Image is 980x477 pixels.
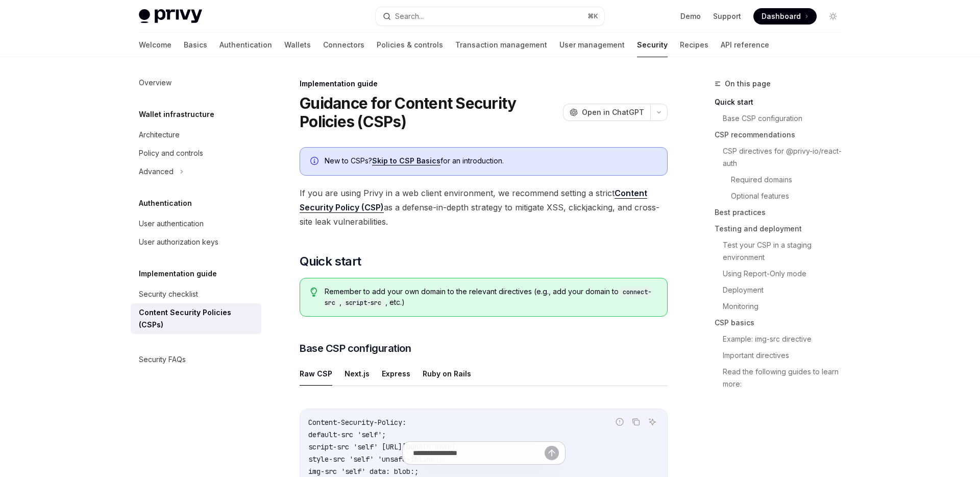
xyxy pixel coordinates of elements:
span: Quick start [300,253,361,270]
button: Next.js [345,362,370,386]
a: Security [637,33,668,57]
h1: Guidance for Content Security Policies (CSPs) [300,94,559,131]
a: Base CSP configuration [723,110,849,127]
button: Send message [545,446,559,460]
a: Dashboard [753,8,817,25]
a: API reference [721,33,769,57]
h5: Implementation guide [139,268,217,280]
a: Policies & controls [377,33,443,57]
div: Overview [139,77,171,89]
a: Test your CSP in a staging environment [723,237,849,266]
button: Ask AI [646,415,659,428]
span: Open in ChatGPT [582,107,644,117]
a: CSP directives for @privy-io/react-auth [723,143,849,172]
a: Deployment [723,282,849,298]
a: CSP basics [715,315,849,331]
a: Example: img-src directive [723,331,849,347]
svg: Info [310,157,321,167]
span: If you are using Privy in a web client environment, we recommend setting a strict as a defense-in... [300,186,668,229]
img: light logo [139,9,202,23]
a: Skip to CSP Basics [372,156,440,165]
button: Report incorrect code [613,415,626,428]
div: Security checklist [139,288,198,300]
a: Transaction management [455,33,547,57]
a: Quick start [715,94,849,110]
button: Search...⌘K [376,7,604,26]
span: Remember to add your own domain to the relevant directives (e.g., add your domain to , , etc.) [325,287,657,308]
div: Security FAQs [139,353,186,366]
a: Optional features [731,188,849,204]
a: Security FAQs [131,350,261,369]
a: Overview [131,74,261,92]
a: Recipes [680,33,708,57]
div: Content Security Policies (CSPs) [139,306,255,331]
a: Monitoring [723,298,849,315]
div: User authentication [139,218,204,230]
a: Authentication [219,33,272,57]
span: Dashboard [762,11,801,21]
button: Ruby on Rails [423,362,471,386]
button: Express [382,362,410,386]
a: Support [713,11,741,21]
a: Content Security Policies (CSPs) [131,303,261,334]
span: On this page [725,78,771,90]
a: Wallets [284,33,311,57]
a: Using Report-Only mode [723,266,849,282]
button: Raw CSP [300,362,332,386]
code: connect-src [325,287,651,308]
a: Important directives [723,347,849,364]
a: Security checklist [131,285,261,303]
span: Content-Security-Policy: [308,418,406,427]
button: Toggle dark mode [825,8,841,25]
button: Copy the contents from the code block [629,415,643,428]
a: Best practices [715,204,849,221]
a: User authentication [131,214,261,233]
div: Architecture [139,129,180,141]
h5: Authentication [139,197,192,209]
svg: Tip [310,288,317,297]
a: Required domains [731,172,849,188]
a: Architecture [131,126,261,144]
a: CSP recommendations [715,127,849,143]
span: Base CSP configuration [300,341,411,355]
div: Advanced [139,165,174,178]
h5: Wallet infrastructure [139,108,214,121]
div: Policy and controls [139,147,203,159]
span: ⌘ K [587,12,598,20]
div: New to CSPs? for an introduction. [325,156,657,167]
a: Basics [184,33,207,57]
a: Welcome [139,33,171,57]
div: User authorization keys [139,236,218,248]
div: Implementation guide [300,79,668,89]
span: default-src 'self'; [308,430,386,439]
code: script-src [341,298,385,308]
a: Policy and controls [131,144,261,162]
a: Connectors [323,33,364,57]
div: Search... [395,10,424,22]
button: Open in ChatGPT [563,104,650,121]
a: User authorization keys [131,233,261,251]
a: User management [559,33,625,57]
a: Read the following guides to learn more: [723,364,849,392]
a: Testing and deployment [715,221,849,237]
a: Demo [680,11,701,21]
